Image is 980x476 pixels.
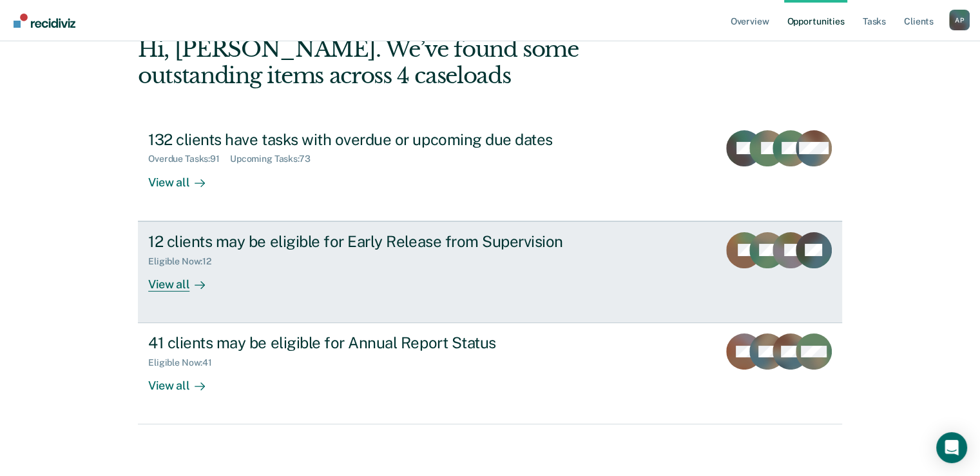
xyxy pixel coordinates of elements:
div: View all [148,164,220,190]
a: 132 clients have tasks with overdue or upcoming due datesOverdue Tasks:91Upcoming Tasks:73View all [138,120,842,221]
div: Eligible Now : 41 [148,357,222,368]
div: Open Intercom Messenger [936,432,967,463]
a: 12 clients may be eligible for Early Release from SupervisionEligible Now:12View all [138,221,842,323]
button: Profile dropdown button [949,10,970,30]
div: View all [148,368,220,393]
div: Upcoming Tasks : 73 [230,154,321,164]
div: Overdue Tasks : 91 [148,154,230,164]
div: Eligible Now : 12 [148,256,222,267]
img: Recidiviz [14,14,75,28]
div: Hi, [PERSON_NAME]. We’ve found some outstanding items across 4 caseloads [138,36,701,89]
div: 132 clients have tasks with overdue or upcoming due dates [148,130,600,149]
div: View all [148,266,220,292]
div: 12 clients may be eligible for Early Release from Supervision [148,232,600,251]
div: A P [949,10,970,30]
div: 41 clients may be eligible for Annual Report Status [148,333,600,352]
a: 41 clients may be eligible for Annual Report StatusEligible Now:41View all [138,323,842,424]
